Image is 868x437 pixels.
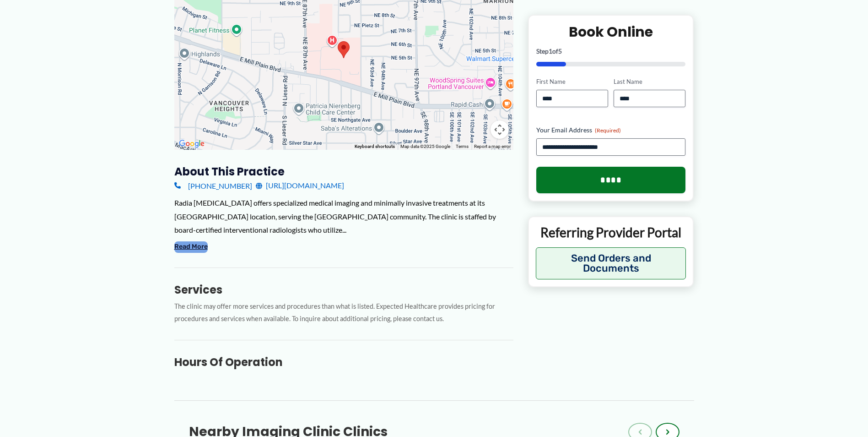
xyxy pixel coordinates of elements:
img: Google [177,138,207,150]
div: Radia [MEDICAL_DATA] offers specialized medical imaging and minimally invasive treatments at its ... [174,196,513,237]
button: Read More [174,241,208,252]
label: Last Name [614,77,685,86]
a: [PHONE_NUMBER] [174,179,252,192]
p: The clinic may offer more services and procedures than what is listed. Expected Healthcare provid... [174,300,513,325]
h3: Hours of Operation [174,355,513,369]
a: Terms (opens in new tab) [456,144,469,149]
p: Step of [536,48,686,55]
h3: About this practice [174,164,513,179]
button: Map camera controls [491,120,509,139]
span: (Required) [595,127,621,134]
label: Your Email Address [536,126,686,135]
span: Map data ©2025 Google [400,144,450,149]
a: Open this area in Google Maps (opens a new window) [177,138,207,150]
h2: Book Online [536,23,686,41]
span: 1 [549,47,552,55]
p: Referring Provider Portal [536,224,686,240]
label: First Name [536,77,608,86]
h3: Services [174,283,513,297]
span: 5 [558,47,562,55]
a: Report a map error [474,144,511,149]
a: [URL][DOMAIN_NAME] [256,179,344,192]
button: Send Orders and Documents [536,247,686,279]
button: Keyboard shortcuts [355,143,395,150]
